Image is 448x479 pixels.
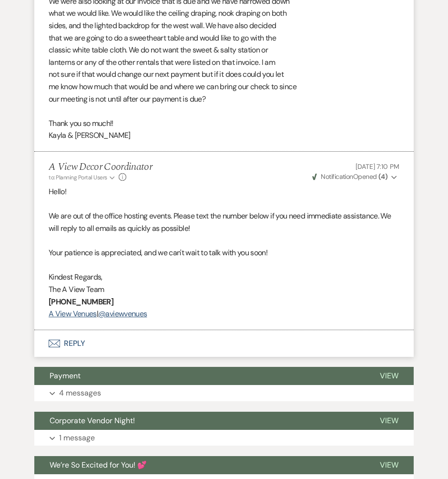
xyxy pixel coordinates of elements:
button: 4 messages [34,385,414,401]
span: Corporate Vendor Night! [50,416,135,426]
a: A View Venues [49,309,97,319]
span: The A View Team [49,284,104,294]
button: View [365,367,414,385]
span: to: Planning Portal Users [49,174,107,181]
button: Reply [34,330,414,357]
span: View [380,371,398,381]
p: Hello! [49,186,399,198]
span: Notification [321,172,353,181]
strong: ( 4 ) [378,172,387,181]
button: NotificationOpened (4) [311,172,399,182]
button: View [365,456,414,474]
span: We’re So Excited for You! 💕 [50,460,147,470]
span: [DATE] 7:10 PM [356,162,399,171]
button: View [365,412,414,430]
span: View [380,460,398,470]
span: Kindest Regards, [49,272,102,282]
span: Your patience is appreciated, and we can't wait to talk with you soon! [49,248,267,258]
p: 4 messages [59,387,101,399]
span: We are out of the office hosting events. Please text the number below if you need immediate assis... [49,211,391,233]
span: | [97,309,98,319]
a: @aviewvenues [98,309,147,319]
button: 1 message [34,430,414,446]
strong: [PHONE_NUMBER] [49,297,113,307]
span: Opened [312,172,387,181]
button: Payment [34,367,365,385]
h5: A View Decor Coordinator [49,161,152,173]
button: to: Planning Portal Users [49,173,116,182]
span: View [380,416,398,426]
p: 1 message [59,432,95,444]
span: Payment [50,371,81,381]
button: We’re So Excited for You! 💕 [34,456,365,474]
button: Corporate Vendor Night! [34,412,365,430]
